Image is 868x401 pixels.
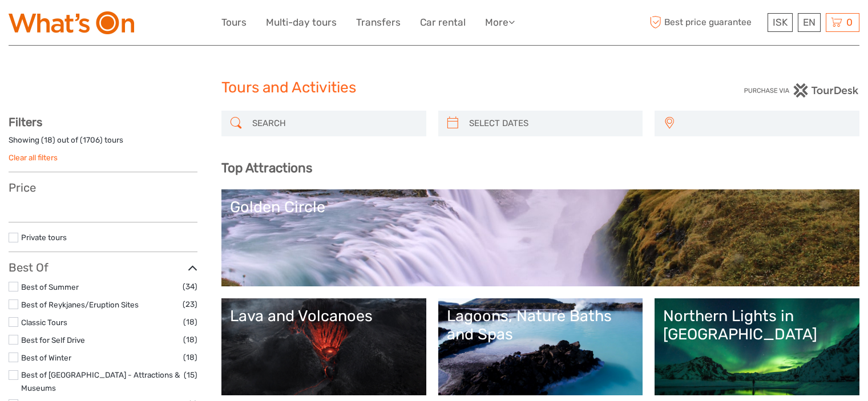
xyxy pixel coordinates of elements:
a: Transfers [356,14,401,31]
img: PurchaseViaTourDesk.png [744,83,859,98]
span: (18) [183,315,197,329]
a: Best for Self Drive [21,335,85,345]
a: Clear all filters [9,153,58,162]
span: ISK [773,17,788,28]
div: Golden Circle [230,198,851,216]
input: SEARCH [248,114,421,133]
span: (18) [183,333,197,346]
div: Northern Lights in [GEOGRAPHIC_DATA] [663,307,851,344]
b: Top Attractions [221,160,312,176]
a: Car rental [420,14,466,31]
div: EN [798,13,821,32]
span: Best price guarantee [647,13,765,32]
span: (18) [183,351,197,364]
a: Tours [221,14,247,31]
a: Best of Summer [21,282,79,291]
label: 1706 [83,135,100,145]
a: Multi-day tours [266,14,337,31]
div: Lagoons, Nature Baths and Spas [447,307,635,344]
a: Northern Lights in [GEOGRAPHIC_DATA] [663,307,851,387]
label: 18 [44,135,53,145]
img: What's On [9,11,134,34]
a: Best of Reykjanes/Eruption Sites [21,300,139,309]
a: Best of Winter [21,353,71,362]
div: Lava and Volcanoes [230,307,418,325]
a: Lava and Volcanoes [230,307,418,387]
a: Best of [GEOGRAPHIC_DATA] - Attractions & Museums [21,370,180,392]
a: Private tours [21,233,67,242]
strong: Filters [9,115,42,129]
a: Classic Tours [21,318,67,327]
span: (23) [183,298,197,311]
a: More [485,14,515,31]
h3: Price [9,181,197,195]
span: 0 [845,17,854,28]
a: Golden Circle [230,198,851,278]
h1: Tours and Activities [221,79,647,97]
h3: Best Of [9,261,197,274]
input: SELECT DATES [465,114,637,133]
div: Showing ( ) out of ( ) tours [9,135,197,152]
span: (34) [183,280,197,293]
a: Lagoons, Nature Baths and Spas [447,307,635,387]
span: (15) [184,368,197,382]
